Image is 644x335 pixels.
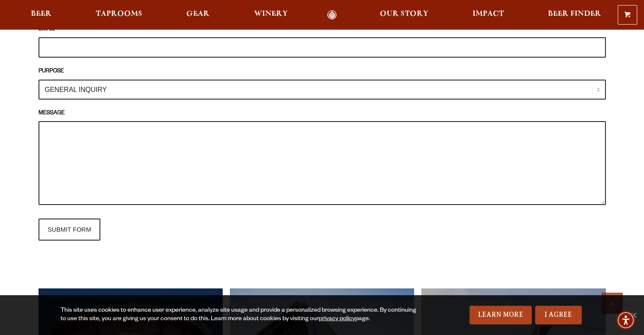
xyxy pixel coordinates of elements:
label: PURPOSE [39,67,606,76]
label: EMAIL [39,25,606,34]
span: Beer [31,11,52,17]
span: Our Story [380,11,428,17]
a: Impact [467,10,509,20]
a: Odell Home [316,10,348,20]
a: privacy policy [319,316,355,323]
span: Winery [254,11,288,17]
span: Beer Finder [548,11,601,17]
span: Impact [473,11,504,17]
a: Winery [249,10,293,20]
input: SUBMIT FORM [39,219,101,241]
div: This site uses cookies to enhance user experience, analyze site usage and provide a personalized ... [61,307,422,324]
label: MESSAGE [39,109,606,118]
a: Scroll to top [602,293,623,314]
span: Taprooms [96,11,142,17]
div: Accessibility Menu [616,311,635,329]
a: Beer [25,10,57,20]
a: Beer Finder [542,10,607,20]
a: Gear [181,10,215,20]
a: I Agree [535,306,582,324]
span: Gear [186,11,210,17]
a: Our Story [374,10,434,20]
abbr: required [54,27,56,33]
a: Taprooms [90,10,148,20]
a: Learn More [470,306,532,324]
